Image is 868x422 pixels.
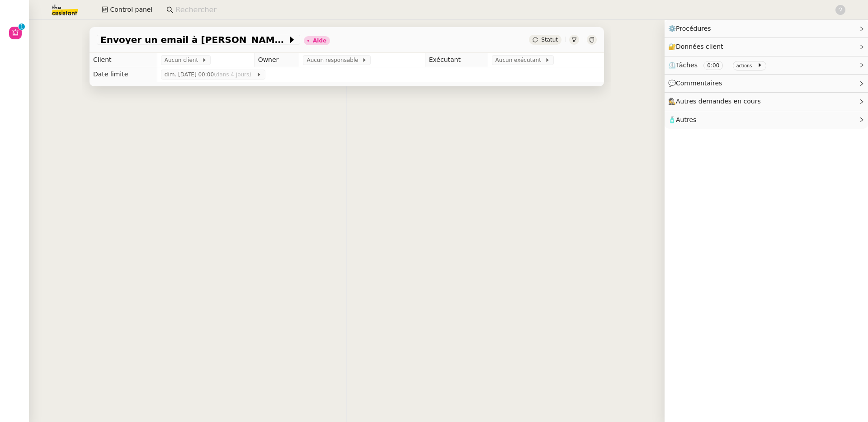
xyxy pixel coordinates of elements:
span: Tâches [676,61,698,69]
div: Aide [313,38,326,43]
span: 💬 [668,80,726,87]
div: 💬Commentaires [665,75,868,92]
span: 🧴 [668,116,696,123]
span: Autres [676,116,696,123]
span: ⏲️ [668,61,770,69]
span: Commentaires [676,80,722,87]
span: Control panel [110,5,152,15]
span: Statut [541,37,558,43]
span: 🕵️ [668,98,765,105]
td: Date limite [90,67,157,82]
span: ⚙️ [668,23,715,34]
td: Exécutant [425,53,488,67]
td: Client [90,53,157,67]
div: ⏲️Tâches 0:00 actions [665,56,868,74]
span: Aucun exécutant [495,56,545,65]
div: 🔐Données client [665,38,868,56]
p: 1 [20,23,24,32]
div: 🕵️Autres demandes en cours [665,93,868,110]
span: Envoyer un email à [PERSON_NAME] [100,35,288,44]
span: 🔐 [668,42,727,52]
nz-badge-sup: 1 [19,23,25,30]
span: Aucun client [165,56,202,65]
div: ⚙️Procédures [665,20,868,38]
span: Procédures [676,25,711,32]
input: Rechercher [175,4,825,16]
span: Autres demandes en cours [676,98,761,105]
span: Aucun responsable [307,56,362,65]
span: (dans 4 jours) [214,71,253,78]
div: 🧴Autres [665,111,868,129]
span: dim. [DATE] 00:00 [165,70,257,79]
span: Données client [676,43,723,50]
nz-tag: 0:00 [703,61,723,70]
small: actions [736,63,752,68]
button: Control panel [96,4,158,16]
td: Owner [254,53,299,67]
